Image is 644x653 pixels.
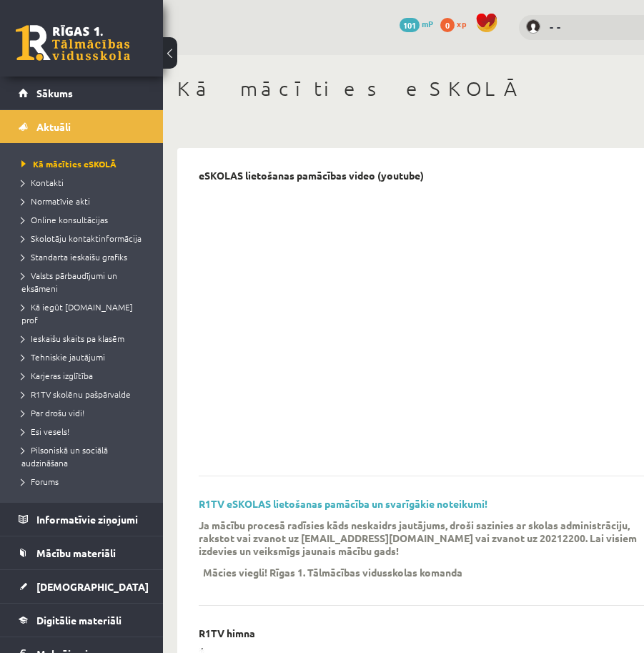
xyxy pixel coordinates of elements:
a: Normatīvie akti [21,195,149,207]
span: xp [457,18,466,29]
span: Online konsultācijas [21,214,108,225]
a: 0 xp [440,18,473,29]
p: R1TV himna [199,627,255,639]
a: Sākums [19,77,145,109]
span: Par drošu vidi! [21,407,84,418]
a: 101 mP [400,18,433,29]
a: Valsts pārbaudījumi un eksāmeni [21,269,149,295]
legend: Informatīvie ziņojumi [36,503,145,536]
a: Forums [21,475,149,488]
a: Standarta ieskaišu grafiks [21,250,149,263]
p: Mācies viegli! [203,566,267,579]
span: Tehniskie jautājumi [21,351,105,363]
a: Aktuāli [19,110,145,143]
span: 0 [440,18,455,32]
span: Normatīvie akti [21,195,90,207]
span: Valsts pārbaudījumi un eksāmeni [21,270,117,294]
span: [DEMOGRAPHIC_DATA] [36,580,149,593]
span: R1TV skolēnu pašpārvalde [21,388,131,400]
span: mP [422,18,433,29]
a: Pilsoniskā un sociālā audzināšana [21,443,149,469]
a: Rīgas 1. Tālmācības vidusskola [16,25,130,61]
span: Pilsoniskā un sociālā audzināšana [21,444,108,468]
a: R1TV skolēnu pašpārvalde [21,388,149,401]
p: eSKOLAS lietošanas pamācības video (youtube) [199,170,424,182]
span: Kā mācīties eSKOLĀ [21,158,117,170]
a: Par drošu vidi! [21,406,149,419]
span: Kontakti [21,177,64,188]
span: Aktuāli [36,120,71,133]
a: Kontakti [21,176,149,189]
span: 101 [400,18,420,32]
a: Kā iegūt [DOMAIN_NAME] prof [21,300,149,326]
span: Mācību materiāli [36,546,116,559]
span: Skolotāju kontaktinformācija [21,232,142,244]
span: Karjeras izglītība [21,370,93,381]
a: R1TV eSKOLAS lietošanas pamācība un svarīgākie noteikumi! [199,497,487,510]
a: Ieskaišu skaits pa klasēm [21,332,149,345]
span: Digitālie materiāli [36,614,122,627]
a: Tehniskie jautājumi [21,350,149,363]
a: Esi vesels! [21,425,149,438]
span: Sākums [36,87,73,99]
a: [DEMOGRAPHIC_DATA] [19,570,145,603]
span: Kā iegūt [DOMAIN_NAME] prof [21,301,133,325]
p: Rīgas 1. Tālmācības vidusskolas komanda [269,566,462,579]
a: Digitālie materiāli [19,604,145,637]
span: Forums [21,476,59,487]
a: Mācību materiāli [19,536,145,569]
a: - - [550,19,632,35]
a: Online konsultācijas [21,213,149,226]
span: Esi vesels! [21,426,69,437]
span: Standarta ieskaišu grafiks [21,251,127,262]
a: Skolotāju kontaktinformācija [21,232,149,245]
a: Informatīvie ziņojumi [19,503,145,536]
img: - - [526,19,540,34]
a: Karjeras izglītība [21,369,149,382]
a: Kā mācīties eSKOLĀ [21,157,149,170]
span: Ieskaišu skaits pa klasēm [21,333,124,344]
